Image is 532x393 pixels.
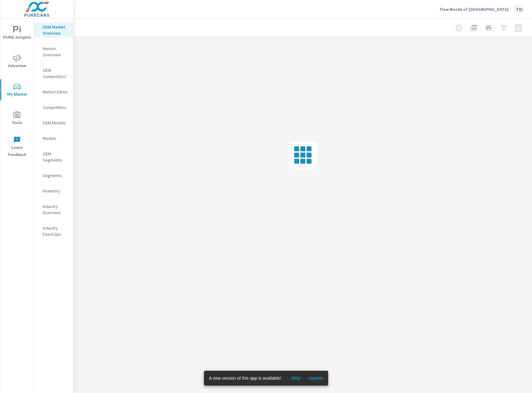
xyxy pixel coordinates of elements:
[34,134,73,143] div: Models
[34,223,73,239] div: Industry Fixed Ops
[288,375,303,381] span: Skip
[2,136,32,158] span: Leave Feedback
[440,6,508,12] p: Flow Mazda of [GEOGRAPHIC_DATA]
[513,4,525,15] div: TO
[34,149,73,165] div: OEM Segments
[43,45,68,58] p: Market Overview
[34,103,73,112] div: Competitors
[43,89,68,95] p: Market Editor
[34,171,73,180] div: Segments
[43,151,68,163] p: OEM Segments
[43,203,68,216] p: Industry Overview
[34,118,73,127] div: OEM Models
[43,120,68,126] p: OEM Models
[43,24,68,36] p: OEM Market Overview
[209,376,281,381] span: A new version of this app is available!
[43,135,68,141] p: Models
[34,202,73,217] div: Industry Overview
[43,67,68,80] p: OEM Competitors
[2,26,32,41] span: PURE Insights
[43,225,68,237] p: Industry Fixed Ops
[34,87,73,97] div: Market Editor
[0,19,34,161] div: nav menu
[306,373,325,383] button: Update
[286,373,306,383] button: Skip
[43,172,68,179] p: Segments
[43,104,68,110] p: Competitors
[308,375,323,381] span: Update
[34,44,73,59] div: Market Overview
[43,188,68,194] p: Inventory
[34,66,73,81] div: OEM Competitors
[2,111,32,127] span: Tools
[2,83,32,98] span: My Market
[34,186,73,196] div: Inventory
[2,54,32,70] span: Advertise
[34,22,73,38] div: OEM Market Overview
